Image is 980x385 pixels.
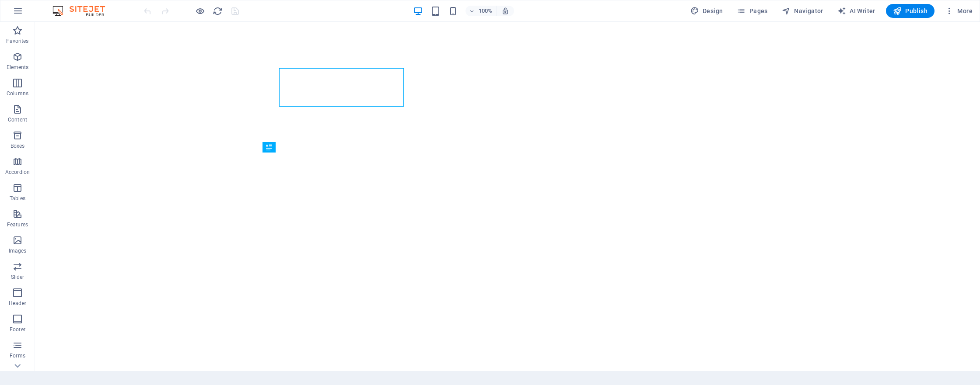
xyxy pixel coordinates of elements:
p: Slider [11,274,24,281]
p: Content [8,116,27,123]
span: Publish [893,7,927,15]
button: Pages [733,4,771,18]
button: Navigator [778,4,827,18]
p: Images [9,247,27,254]
p: Boxes [10,142,25,149]
p: Favorites [6,38,28,45]
p: Forms [10,352,25,359]
span: Design [690,7,723,15]
img: Editor Logo [50,6,116,16]
button: reload [212,6,223,16]
div: Design (Ctrl+Alt+Y) [687,4,727,18]
p: Header [9,300,26,307]
i: On resize automatically adjust zoom level to fit chosen device. [501,7,509,15]
button: 100% [465,6,497,16]
span: AI Writer [837,7,875,15]
button: AI Writer [834,4,879,18]
p: Footer [10,326,25,333]
i: Reload page [213,6,223,16]
p: Elements [7,64,29,71]
p: Columns [7,90,28,97]
span: More [945,7,973,15]
p: Tables [10,195,25,202]
button: Click here to leave preview mode and continue editing [195,6,205,16]
span: Pages [737,7,767,15]
h6: 100% [479,6,493,16]
p: Accordion [5,169,30,176]
button: More [941,4,976,18]
button: Publish [886,4,934,18]
p: Features [7,221,28,228]
button: Design [687,4,727,18]
span: Navigator [782,7,823,15]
